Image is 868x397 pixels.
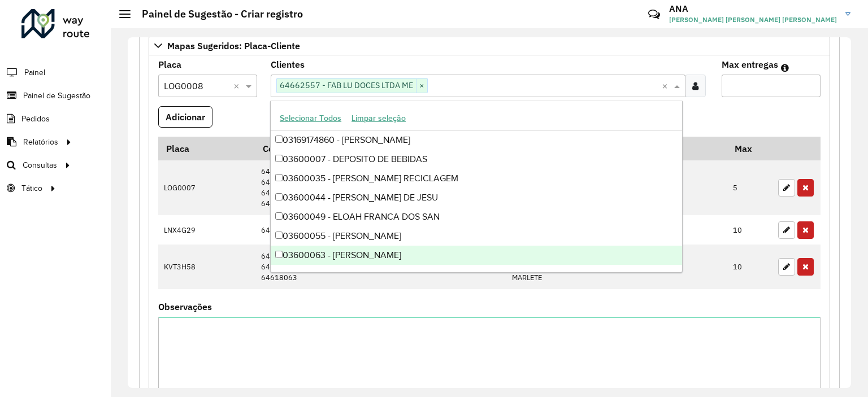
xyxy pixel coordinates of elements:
div: 03600063 - [PERSON_NAME] [271,246,682,265]
td: 64607365 64609443 64618063 [255,245,506,289]
button: Selecionar Todos [275,110,346,127]
label: Clientes [271,58,305,71]
div: 03600035 - [PERSON_NAME] RECICLAGEM [271,169,682,188]
td: LNX4G29 [158,215,255,245]
td: KVT3H58 [158,245,255,289]
span: Clear all [662,79,671,93]
div: 03600007 - DEPOSITO DE BEBIDAS [271,150,682,169]
a: Contato Rápido [642,2,666,27]
span: 64662557 - FAB LU DOCES LTDA ME [277,78,416,92]
th: Max [727,137,772,160]
th: Placa [158,137,255,160]
td: 10 [727,245,772,289]
span: Consultas [23,159,57,171]
div: 03600049 - ELOAH FRANCA DOS SAN [271,207,682,226]
span: Pedidos [21,113,50,125]
td: 10 [727,215,772,245]
label: Observações [158,300,212,313]
h3: ANA [669,3,837,14]
button: Limpar seleção [346,110,411,127]
ng-dropdown-panel: Options list [270,101,683,273]
label: Placa [158,58,181,71]
td: 5 [727,160,772,215]
th: Código Cliente [255,137,506,160]
div: 03600055 - [PERSON_NAME] [271,226,682,246]
td: 64657687 [255,215,506,245]
span: Painel de Sugestão [23,90,90,102]
em: Máximo de clientes que serão colocados na mesma rota com os clientes informados [781,63,789,72]
span: × [416,79,427,93]
span: Painel [24,67,45,78]
div: 03600044 - [PERSON_NAME] DE JESU [271,188,682,207]
span: [PERSON_NAME] [PERSON_NAME] [PERSON_NAME] [669,15,837,25]
span: Tático [21,182,42,194]
span: Relatórios [23,136,58,148]
button: Adicionar [158,106,212,128]
div: 03600137 - SHIRLEI DA [271,265,682,284]
a: Mapas Sugeridos: Placa-Cliente [149,36,830,55]
div: 03169174860 - [PERSON_NAME] [271,130,682,150]
span: Clear all [233,79,243,93]
td: 64600654 64602650 64611204 64628512 [255,160,506,215]
span: Mapas Sugeridos: Placa-Cliente [167,41,300,50]
h2: Painel de Sugestão - Criar registro [131,8,303,20]
label: Max entregas [722,58,778,71]
td: LOG0007 [158,160,255,215]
